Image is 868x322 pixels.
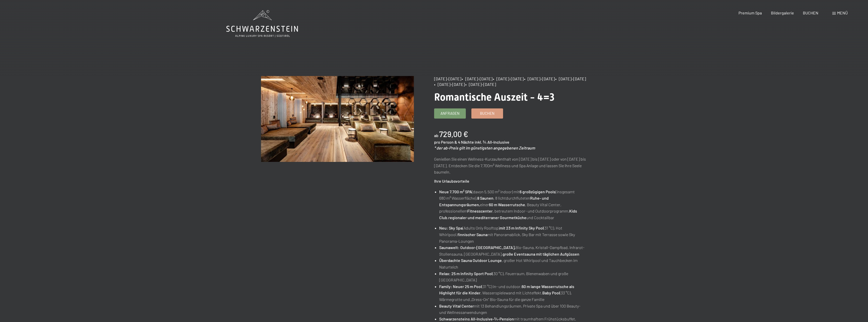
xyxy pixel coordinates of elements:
[434,145,535,150] em: * der ab-Preis gilt im günstigsten angegebenen Zeitraum
[439,304,474,308] strong: Beauty Vital Center
[738,10,762,15] a: Premium Spa
[457,232,487,237] strong: finnischer Sauna
[520,189,556,194] strong: 6 großzügigen Pools
[439,196,549,207] strong: Ruhe- und Entspannungsräumen,
[472,109,503,118] a: Buchen
[439,258,502,263] strong: Überdachte Sauna Outdoor Lounge
[439,129,468,139] b: 729,00 €
[555,76,586,81] span: • [DATE]–[DATE]
[439,283,587,303] li: (31 °C) in- und outdoor, , Wasserspielewand mit Lichteffekt, (33 °C), Wärmegrotte und „Dress-On“ ...
[434,156,587,175] p: Genießen Sie einen Wellness-Kurzaufenthalt von [DATE] bis [DATE] oder von [DATE] bis [DATE]. Entd...
[439,225,463,230] strong: Neu: Sky Spa
[434,133,438,138] span: ab
[440,111,459,116] span: Anfragen
[434,140,457,144] span: pro Person &
[475,140,509,144] span: inkl. ¾ All-Inclusive
[500,225,544,230] strong: mit 23 m Infinity Sky Pool
[542,290,560,295] strong: Baby Pool
[439,257,587,270] li: , großer Hot Whirlpool und Tauchbecken im Naturteich
[434,179,469,183] strong: Ihre Urlaubsvorteile
[434,76,461,81] span: [DATE]–[DATE]
[439,244,587,257] li: Bio-Sauna, Kristall-Dampfbad, Infrarot-Stollensauna, [GEOGRAPHIC_DATA],
[439,303,587,316] li: mit 13 Behandlungsräumen, Private Spa und über 100 Beauty- und Wellnessanwendungen
[489,202,525,207] strong: 60 m Wasserrutsche
[439,271,492,276] strong: Relax: 25 m Infinity Sport Pool
[477,196,493,200] strong: 8 Saunen
[434,82,465,87] span: • [DATE]–[DATE]
[439,209,577,220] strong: Kids Club
[439,188,587,221] li: (davon 5.500 m² indoor) mit (insgesamt 680 m² Wasserfläche), , 8 lichtdurchfluteten einer , Beaut...
[480,111,494,116] span: Buchen
[434,91,555,103] span: Romantische Auszeit - 4=3
[837,10,848,15] span: Menü
[771,10,794,15] a: Bildergalerie
[434,109,466,118] a: Anfragen
[439,284,482,289] strong: Family: Neuer 25 m Pool
[503,252,579,256] strong: große Eventsauna mit täglichen Aufgüssen
[261,76,414,162] img: Romantische Auszeit - 4=3
[467,209,493,213] strong: Fitnesscenter
[465,82,496,87] span: • [DATE]–[DATE]
[493,76,524,81] span: • [DATE]–[DATE]
[458,140,474,144] span: 4 Nächte
[439,225,587,244] li: (Adults Only Rooftop) (31 °C), Hot Whirlpool, mit Panoramablick, Sky Bar mit Terrasse sowie Sky P...
[803,10,818,15] a: BUCHEN
[439,270,587,283] li: (30 °C), Feuerraum, Bienenwaben und große [GEOGRAPHIC_DATA]
[439,189,472,194] strong: Neue 7.700 m² SPA
[439,245,515,250] strong: Saunawelt: Outdoor-[GEOGRAPHIC_DATA],
[524,76,555,81] span: • [DATE]–[DATE]
[448,215,526,220] strong: regionaler und mediterraner Gourmetküche
[462,76,492,81] span: • [DATE]–[DATE]
[439,316,514,321] strong: Schwarzensteins All-Inclusive-¾-Pension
